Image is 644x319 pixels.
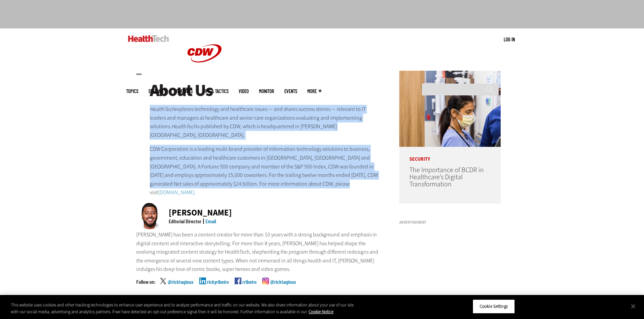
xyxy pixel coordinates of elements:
img: Ricky Ribeiro [136,202,163,229]
em: HealthTech [171,123,196,130]
a: @ricktagious [168,279,193,296]
span: Specialty [148,89,166,94]
a: Log in [504,36,515,42]
p: Security [399,147,501,162]
span: More [307,89,321,94]
a: Video [239,89,249,94]
p: CDW Corporation is a leading multi-brand provider of information technology solutions to business... [150,145,382,197]
div: User menu [504,36,515,43]
div: This website uses cookies and other tracking technologies to enhance user experience and to analy... [11,302,354,315]
a: Features [176,89,193,94]
span: Topics [126,89,138,94]
div: [PERSON_NAME] [169,208,232,217]
a: More information about your privacy [309,309,333,315]
button: Cookie Settings [473,299,515,314]
iframe: advertisement [399,227,501,312]
a: Email [206,218,216,224]
a: Tips & Tactics [203,89,229,94]
p: [PERSON_NAME] has been a content creator for more than 10 years with a strong background and emph... [136,230,382,274]
em: HealthTech [150,106,174,113]
a: rickyribeiro [207,279,229,296]
img: Doctors reviewing tablet [399,71,501,147]
a: The Importance of BCDR in Healthcare’s Digital Transformation [409,165,484,189]
h3: Advertisement [399,221,501,224]
a: @ricktagious [270,279,296,296]
a: [DOMAIN_NAME] [159,189,194,196]
div: Editorial Director [169,219,201,224]
img: Home [179,28,230,78]
a: MonITor [259,89,274,94]
a: CDW [179,73,230,80]
p: explores technology and healthcare issues — and shares success stories — relevant to IT leaders a... [150,105,382,139]
button: Close [626,299,641,314]
a: Events [284,89,297,94]
a: rribeiro [242,279,257,296]
img: Home [128,35,169,42]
